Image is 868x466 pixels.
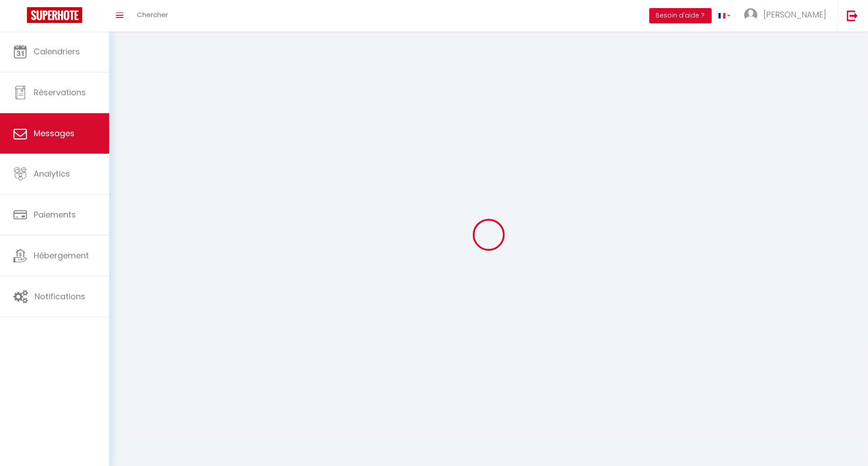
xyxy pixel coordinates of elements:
span: Notifications [35,291,85,302]
img: Super Booking [27,7,82,23]
span: Messages [34,128,75,139]
span: Hébergement [34,250,89,261]
img: ... [744,8,758,22]
span: Chercher [137,10,168,19]
span: Paiements [34,209,76,220]
button: Ouvrir le widget de chat LiveChat [7,4,34,31]
img: logout [847,10,858,21]
span: Réservations [34,87,86,98]
button: Besoin d'aide ? [649,8,712,23]
span: [PERSON_NAME] [763,9,826,20]
span: Analytics [34,168,70,179]
span: Calendriers [34,46,80,57]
